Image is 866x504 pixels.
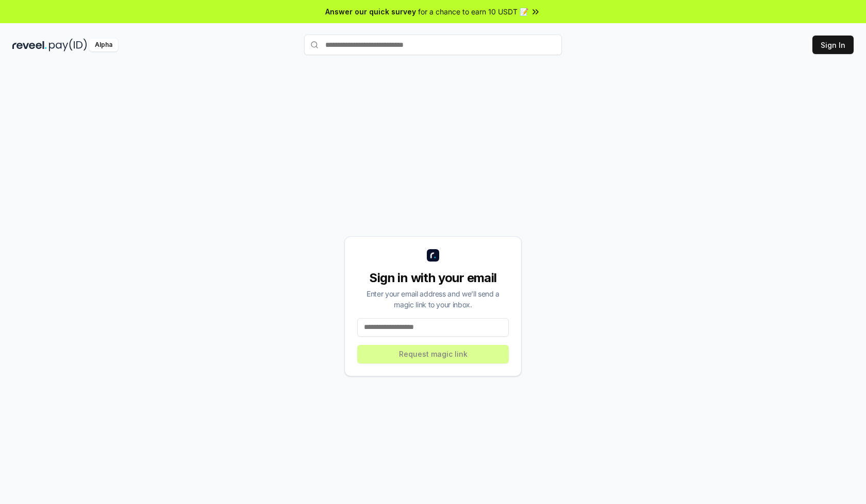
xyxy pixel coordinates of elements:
[325,6,416,17] span: Answer our quick survey
[89,39,118,51] div: Alpha
[357,288,509,310] div: Enter your email address and we’ll send a magic link to your inbox.
[427,249,439,262] img: logo_small
[812,36,854,54] button: Sign In
[357,270,509,286] div: Sign in with your email
[418,6,528,17] span: for a chance to earn 10 USDT 📝
[49,39,87,51] img: pay_id
[12,39,47,51] img: reveel_dark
